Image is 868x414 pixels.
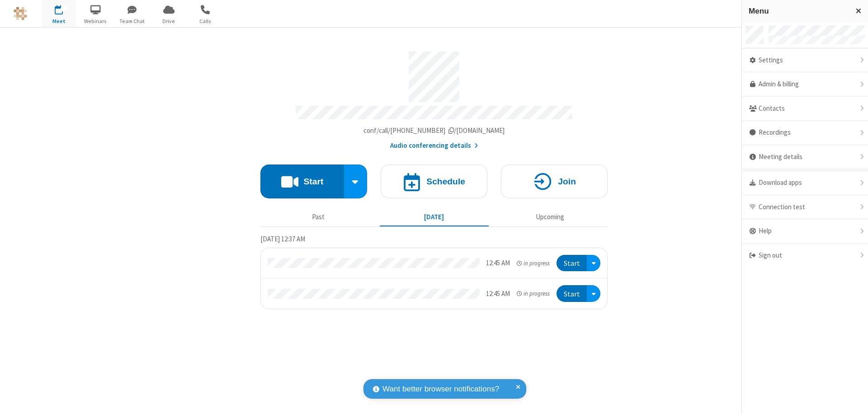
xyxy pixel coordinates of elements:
[749,7,848,15] h3: Menu
[558,177,576,186] h4: Join
[495,208,604,226] button: Upcoming
[557,255,587,272] button: Start
[742,145,868,169] div: Meeting details
[303,177,323,186] h4: Start
[742,72,868,97] a: Admin & billing
[557,285,587,302] button: Start
[742,171,868,195] div: Download apps
[587,285,600,302] div: Open menu
[380,208,489,226] button: [DATE]
[742,219,868,244] div: Help
[517,259,550,268] em: in progress
[61,5,67,12] div: 2
[14,7,27,20] img: QA Selenium DO NOT DELETE OR CHANGE
[79,17,113,25] span: Webinars
[426,177,465,186] h4: Schedule
[363,126,505,135] span: Copy my meeting room link
[501,165,608,198] button: Join
[115,17,149,25] span: Team Chat
[260,165,344,198] button: Start
[260,234,608,309] section: Today's Meetings
[260,45,608,151] section: Account details
[742,97,868,121] div: Contacts
[344,165,368,198] div: Start conference options
[742,195,868,220] div: Connection test
[42,17,76,25] span: Meet
[381,165,487,198] button: Schedule
[742,244,868,268] div: Sign out
[390,141,478,151] button: Audio conferencing details
[742,48,868,73] div: Settings
[363,126,505,136] button: Copy my meeting room linkCopy my meeting room link
[189,17,222,25] span: Calls
[742,121,868,145] div: Recordings
[260,235,305,243] span: [DATE] 12:37 AM
[486,258,510,268] div: 12:45 AM
[587,255,600,272] div: Open menu
[152,17,186,25] span: Drive
[517,289,550,298] em: in progress
[382,383,499,395] span: Want better browser notifications?
[486,289,510,299] div: 12:45 AM
[264,208,373,226] button: Past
